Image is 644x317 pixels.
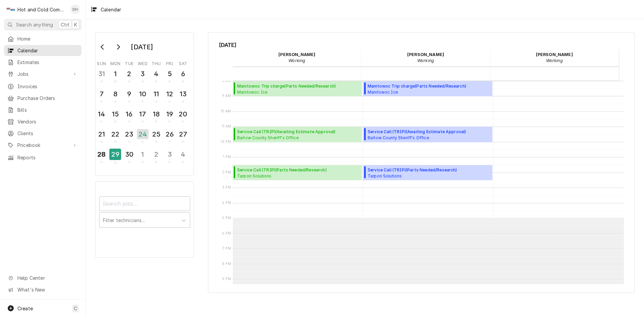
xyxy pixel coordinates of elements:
a: Clients [4,128,82,139]
a: Home [4,33,82,44]
span: 9 PM [220,276,233,282]
span: Bartow County Sheriff's Office Kitchen / [STREET_ADDRESS] [237,135,336,140]
strong: [PERSON_NAME] [407,52,444,57]
a: Go to Help Center [4,272,82,283]
div: Calendar Filters [99,190,190,235]
button: Search anythingCtrlK [4,19,82,31]
span: Service Call (TRIP) ( Awaiting Estimate Approval ) [237,129,336,135]
span: 8 AM [220,78,233,84]
a: Go to Pricebook [4,140,82,151]
div: 11 [151,89,161,99]
em: Working [288,58,305,63]
span: Manitowoc Ice Los Potros Mexican Restaurant / [STREET_ADDRESS] [237,89,343,95]
a: Reports [4,152,82,163]
div: Daryl Harris's Avatar [70,5,80,14]
div: 2 [151,149,161,159]
div: 24 [137,129,149,139]
span: Help Center [17,274,77,281]
span: Bartow County Sheriff's Office Kitchen / [STREET_ADDRESS] [368,135,466,140]
div: [Service] Service Call (TRIP) Bartow County Sheriff's Office Kitchen / 103 Zena Dr, Cartersville,... [233,127,362,142]
th: Tuesday [122,59,136,67]
em: Working [546,58,563,63]
div: [Service] Service Call (TRIP) Tarpon Solutions Tarpon Solutions / 70 Kelli Clark Ct SE Suite B, C... [233,165,362,180]
span: 10 AM [219,109,233,114]
span: Pricebook [17,142,68,149]
div: 31 [96,69,107,79]
div: 21 [96,129,107,139]
span: 12 PM [219,139,233,145]
div: 9 [124,89,135,99]
div: 10 [138,89,148,99]
span: 2 PM [220,170,233,175]
div: Manitowoc Trip charge(Parts Needed/Research)Manitowoc IceLos Potros Mexican Restaurant / [STREET_... [363,81,492,97]
span: 8 PM [220,261,233,267]
span: Estimates [17,59,78,66]
span: Tarpon Solutions Tarpon Solutions / [STREET_ADDRESS][PERSON_NAME] [368,173,479,178]
div: 22 [110,129,120,139]
span: Ctrl [61,21,69,28]
div: 16 [124,109,135,119]
div: 25 [151,129,161,139]
span: Clients [17,130,78,137]
span: Service Call (TRIP) ( Parts Needed/Research ) [237,167,349,173]
th: Sunday [95,59,108,67]
div: 8 [110,89,120,99]
span: Tarpon Solutions Tarpon Solutions / [STREET_ADDRESS][PERSON_NAME] [237,173,349,178]
span: 9 AM [220,93,233,99]
div: Service Call (TRIP)(Awaiting Estimate Approval)Bartow County Sheriff's OfficeKitchen / [STREET_AD... [363,127,492,142]
div: DH [70,5,80,14]
span: Manitowoc Trip charge ( Parts Needed/Research ) [237,83,343,89]
span: Purchase Orders [17,95,78,102]
a: Invoices [4,81,82,92]
span: [DATE] [219,41,624,49]
a: Estimates [4,57,82,68]
div: 4 [151,69,161,79]
span: Service Call (TRIP) ( Parts Needed/Research ) [368,167,479,173]
span: What's New [17,286,77,293]
div: Jason Thomason - Working [490,49,619,66]
span: 6 PM [220,231,233,236]
div: 18 [151,109,161,119]
span: Search anything [16,21,53,28]
div: Calendar Filters [95,181,194,257]
div: 14 [96,109,107,119]
span: C [74,305,77,312]
em: Working [417,58,434,63]
div: 1 [110,69,120,79]
div: Hot and Cold Commercial Kitchens, Inc.'s Avatar [6,5,15,14]
button: Go to previous month [96,42,109,52]
div: 7 [96,89,107,99]
div: H [6,5,15,14]
div: 3 [138,69,148,79]
th: Friday [163,59,176,67]
span: 11 AM [220,124,233,129]
div: Manitowoc Trip charge(Parts Needed/Research)Manitowoc IceLos Potros Mexican Restaurant / [STREET_... [233,81,362,97]
span: Manitowoc Trip charge ( Parts Needed/Research ) [368,83,474,89]
div: 20 [178,109,188,119]
div: 4 [178,149,188,159]
div: Daryl Harris - Working [233,49,362,66]
th: Wednesday [136,59,149,67]
div: Calendar Day Picker [95,32,194,176]
div: 13 [178,89,188,99]
div: Calendar Calendar [208,32,635,293]
a: Calendar [4,45,82,56]
div: Service Call (TRIP)(Parts Needed/Research)Tarpon SolutionsTarpon Solutions / [STREET_ADDRESS][PER... [363,165,492,180]
div: [Service] Service Call (TRIP) Bartow County Sheriff's Office Kitchen / 103 Zena Dr, Cartersville,... [363,127,492,142]
th: Thursday [150,59,163,67]
span: 4 PM [220,200,233,206]
div: 19 [164,109,175,119]
div: Service Call (TRIP)(Awaiting Estimate Approval)Bartow County Sheriff's OfficeKitchen / [STREET_AD... [233,127,362,142]
div: Service Call (TRIP)(Parts Needed/Research)Tarpon SolutionsTarpon Solutions / [STREET_ADDRESS][PER... [233,165,362,180]
div: 27 [178,129,188,139]
span: K [74,21,77,28]
span: Home [17,35,78,42]
span: Calendar [17,47,78,54]
div: 30 [124,149,135,159]
div: [Service] Manitowoc Trip charge Manitowoc Ice Los Potros Mexican Restaurant / 233 Wax Rd SE, Silv... [363,81,492,97]
span: Invoices [17,83,78,90]
div: 26 [164,129,175,139]
strong: [PERSON_NAME] [536,52,573,57]
span: Vendors [17,118,78,125]
div: 28 [96,149,107,159]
